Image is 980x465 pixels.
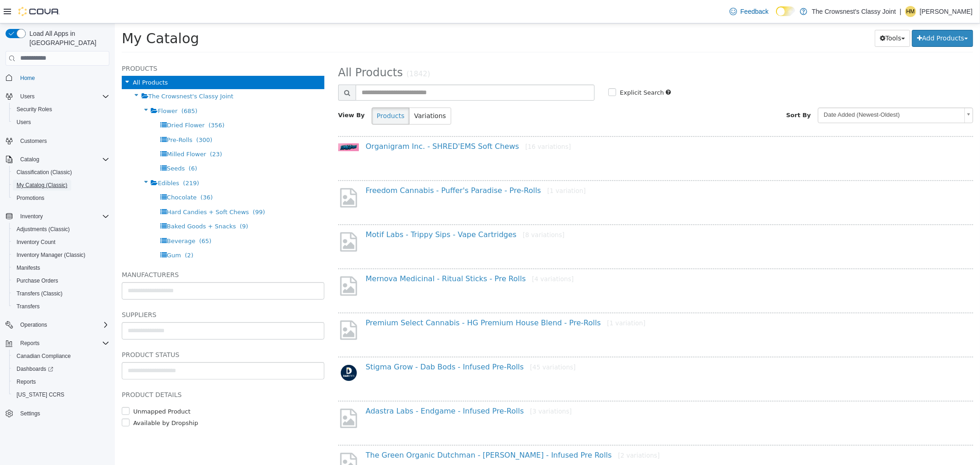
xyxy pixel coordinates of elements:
[251,339,461,348] a: Stigma Grow - Dab Bods - Infused Pre-Rolls[45 variations]
[17,72,109,84] span: Home
[223,428,244,450] img: missing-image.png
[797,6,858,23] button: Add Products
[251,163,471,171] a: Freedom Cannabis - Puffer's Paradise - Pre-Rolls[1 variation]
[257,84,295,101] button: Products
[70,228,78,235] span: (2)
[251,251,459,260] a: Mernova Medicinal - Ritual Sticks - Pre Rolls[4 variations]
[741,7,769,16] span: Feedback
[251,295,531,304] a: Premium Select Cannabis - HG Premium House Blend - Pre-Rolls[1 variation]
[13,376,109,387] span: Reports
[7,40,210,51] h5: Products
[223,384,244,406] img: missing-image.png
[9,116,113,129] button: Users
[125,199,133,206] span: (9)
[2,153,113,166] button: Catalog
[2,71,113,85] button: Home
[18,56,53,62] span: All Products
[17,119,31,126] span: Users
[13,250,89,261] a: Inventory Manager (Classic)
[13,389,109,400] span: Washington CCRS
[17,226,70,233] span: Adjustments (Classic)
[9,300,113,313] button: Transfers
[94,98,110,105] span: (356)
[52,113,78,120] span: Pre-Rolls
[2,210,113,223] button: Inventory
[13,237,59,248] a: Inventory Count
[223,43,288,56] span: All Products
[251,119,456,127] a: Organigram Inc. - SHRED'EMS Soft Chews[16 variations]
[81,113,97,120] span: (300)
[7,246,210,257] h5: Manufacturers
[17,365,53,373] span: Dashboards
[13,301,109,312] span: Transfers
[13,117,34,128] a: Users
[7,366,210,377] h5: Product Details
[17,319,109,330] span: Operations
[17,106,52,113] span: Security Roles
[138,185,150,192] span: (99)
[9,274,113,287] button: Purchase Orders
[251,207,450,215] a: Motif Labs - Trippy Sips - Vape Cartridges[8 variations]
[17,238,56,246] span: Inventory Count
[13,180,71,191] a: My Catalog (Classic)
[43,84,62,91] span: Flower
[17,378,36,386] span: Reports
[223,207,244,230] img: missing-image.png
[410,119,456,127] small: [16 variations]
[920,6,973,17] p: [PERSON_NAME]
[13,180,109,191] span: My Catalog (Classic)
[13,104,109,115] span: Security Roles
[13,167,109,178] span: Classification (Classic)
[34,69,119,76] span: The Crowsnest's Classy Joint
[2,337,113,350] button: Reports
[52,127,91,134] span: Milled Flower
[2,407,113,420] button: Settings
[13,376,40,387] a: Reports
[503,65,549,74] label: Explicit Search
[95,127,108,134] span: (23)
[17,303,40,310] span: Transfers
[776,16,776,17] span: Dark Mode
[223,251,244,274] img: missing-image.png
[52,142,70,148] span: Seeds
[671,88,696,95] span: Sort By
[17,408,44,419] a: Settings
[7,326,210,337] h5: Product Status
[13,288,109,299] span: Transfers (Classic)
[415,384,457,391] small: [3 variations]
[13,193,48,204] a: Promotions
[20,321,47,329] span: Operations
[20,410,40,417] span: Settings
[17,391,64,398] span: [US_STATE] CCRS
[9,179,113,192] button: My Catalog (Classic)
[20,93,34,100] span: Users
[905,6,916,17] div: Holly McQuarrie
[20,137,47,145] span: Customers
[9,236,113,249] button: Inventory Count
[9,249,113,261] button: Inventory Manager (Classic)
[17,277,58,284] span: Purchase Orders
[17,264,40,272] span: Manifests
[13,363,109,374] span: Dashboards
[776,6,795,16] input: Dark Mode
[13,389,68,400] a: [US_STATE] CCRS
[17,211,46,222] button: Inventory
[74,142,82,148] span: (6)
[52,228,66,235] span: Gum
[17,338,43,349] button: Reports
[13,167,76,178] a: Classification (Classic)
[17,352,71,360] span: Canadian Compliance
[417,252,459,259] small: [4 variations]
[703,84,858,100] a: Date Added (Newest-Oldest)
[760,6,795,23] button: Tools
[703,85,846,99] span: Date Added (Newest-Oldest)
[13,224,74,235] a: Adjustments (Classic)
[17,73,39,84] a: Home
[13,250,109,261] span: Inventory Manager (Classic)
[432,164,471,171] small: [1 variation]
[52,185,134,192] span: Hard Candies + Soft Chews
[17,135,109,147] span: Customers
[9,350,113,363] button: Canadian Compliance
[2,90,113,103] button: Users
[20,74,35,82] span: Home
